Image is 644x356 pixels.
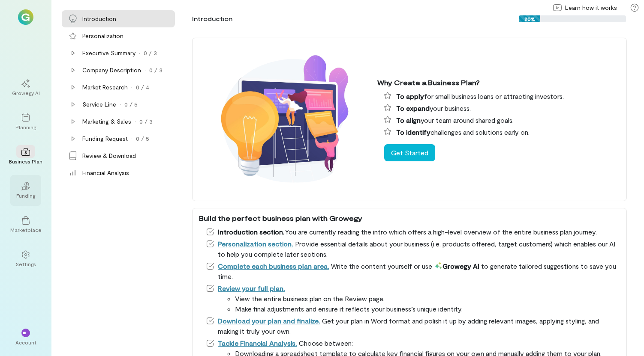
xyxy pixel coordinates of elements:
div: 0 / 3 [144,49,157,57]
span: To apply [396,92,424,100]
img: Why create a business plan [199,43,370,196]
li: View the entire business plan on the Review page. [235,294,620,304]
a: Personalization section. [218,240,293,248]
div: · [120,100,121,109]
a: Settings [10,243,41,274]
div: Financial Analysis [82,169,129,177]
a: Planning [10,107,41,137]
span: To identify [396,128,430,136]
li: Write the content yourself or use to generate tailored suggestions to save you time. [206,261,620,282]
div: Build the perfect business plan with Growegy [199,213,620,223]
li: Make final adjustments and ensure it reflects your business’s unique identity. [235,304,620,314]
div: 0 / 3 [139,117,153,126]
div: 0 / 4 [136,83,149,92]
div: · [131,134,132,143]
span: Growegy AI [434,262,479,270]
div: 0 / 5 [124,100,138,109]
div: Company Description [82,66,141,74]
span: To expand [396,104,430,112]
li: Provide essential details about your business (i.e. products offered, target customers) which ena... [206,239,620,259]
div: Service Line [82,100,116,109]
li: for small business loans or attracting investors. [384,91,620,101]
div: Why Create a Business Plan? [377,77,620,88]
a: Download your plan and finalize. [218,317,320,325]
div: Planning [15,124,36,131]
div: Funding [16,192,35,199]
span: To align [396,116,421,124]
div: 0 / 5 [136,134,149,143]
div: Marketplace [10,226,42,233]
a: Growegy AI [10,72,41,103]
div: Personalization [82,32,123,40]
a: Review your full plan. [218,284,285,292]
a: Marketplace [10,209,41,240]
div: Business Plan [9,158,42,165]
a: Complete each business plan area. [218,262,329,270]
div: Growegy AI [12,89,40,96]
div: Settings [16,261,36,267]
a: Funding [10,175,41,206]
span: Introduction section. [218,228,285,236]
div: Market Research [82,83,128,92]
div: 0 / 3 [149,66,163,74]
span: Learn how it works [565,3,617,12]
a: Tackle Financial Analysis. [218,339,297,347]
div: · [131,83,132,92]
li: your team around shared goals. [384,115,620,125]
button: Get Started [384,144,435,161]
div: Review & Download [82,151,136,160]
li: challenges and solutions early on. [384,127,620,137]
div: · [139,49,140,57]
div: Introduction [82,15,116,23]
div: · [135,117,136,126]
div: · [144,66,146,74]
div: Introduction [192,15,232,23]
div: Account [15,339,36,346]
li: your business. [384,103,620,113]
a: Business Plan [10,141,41,172]
li: You are currently reading the intro which offers a high-level overview of the entire business pla... [206,227,620,237]
li: Get your plan in Word format and polish it up by adding relevant images, applying styling, and ma... [206,316,620,336]
div: Funding Request [82,134,128,143]
div: Marketing & Sales [82,117,131,126]
div: Executive Summary [82,49,135,57]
